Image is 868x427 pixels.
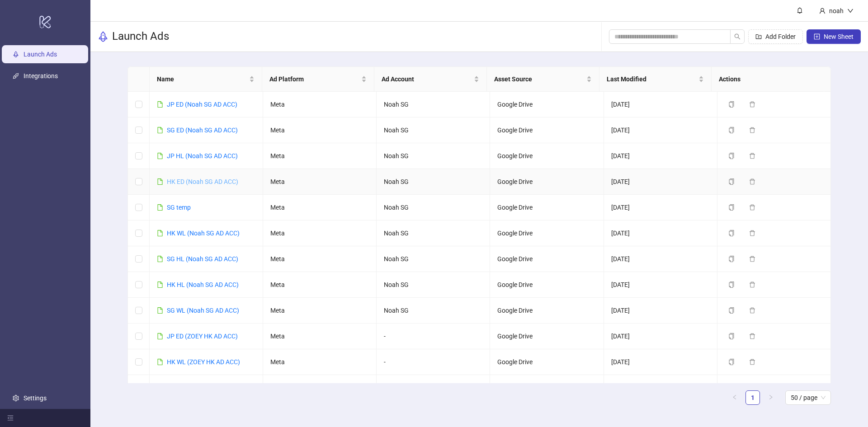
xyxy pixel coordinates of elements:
[604,143,717,169] td: [DATE]
[167,178,238,185] a: HK ED (Noah SG AD ACC)
[819,8,826,14] span: user
[167,281,239,288] a: HK HL (Noah SG AD ACC)
[607,74,697,84] span: Last Modified
[728,307,735,314] span: copy
[382,74,472,84] span: Ad Account
[377,349,490,375] td: -
[749,153,755,159] span: delete
[490,246,604,272] td: Google Drive
[728,333,735,339] span: copy
[768,394,774,400] span: right
[604,221,717,246] td: [DATE]
[98,31,108,42] span: rocket
[490,143,604,169] td: Google Drive
[377,324,490,349] td: -
[749,307,755,314] span: delete
[764,390,778,405] button: right
[734,33,741,40] span: search
[157,153,163,159] span: file
[490,195,604,221] td: Google Drive
[749,178,755,185] span: delete
[728,101,735,108] span: copy
[494,74,585,84] span: Asset Source
[377,92,490,117] td: Noah SG
[785,390,831,405] div: Page Size
[746,391,759,404] a: 1
[599,67,712,92] th: Last Modified
[263,117,377,143] td: Meta
[732,394,737,400] span: left
[728,282,735,288] span: copy
[157,74,247,84] span: Name
[490,117,604,143] td: Google Drive
[728,256,735,262] span: copy
[604,246,717,272] td: [DATE]
[604,375,717,401] td: [DATE]
[24,72,58,80] a: Integrations
[374,67,487,92] th: Ad Account
[157,101,163,108] span: file
[487,67,599,92] th: Asset Source
[749,359,755,365] span: delete
[377,272,490,298] td: Noah SG
[490,92,604,117] td: Google Drive
[727,390,742,405] button: left
[604,349,717,375] td: [DATE]
[7,415,14,421] span: menu-fold
[727,390,742,405] li: Previous Page
[157,359,163,365] span: file
[490,375,604,401] td: Google Drive
[167,152,238,160] a: JP HL (Noah SG AD ACC)
[167,230,240,237] a: HK WL (Noah SG AD ACC)
[263,221,377,246] td: Meta
[728,153,735,159] span: copy
[157,127,163,133] span: file
[269,74,360,84] span: Ad Platform
[377,246,490,272] td: Noah SG
[728,127,735,133] span: copy
[814,33,820,40] span: plus-square
[263,195,377,221] td: Meta
[749,256,755,262] span: delete
[377,143,490,169] td: Noah SG
[604,272,717,298] td: [DATE]
[490,221,604,246] td: Google Drive
[755,33,762,40] span: folder-add
[157,178,163,185] span: file
[749,230,755,236] span: delete
[797,7,803,14] span: bell
[263,298,377,324] td: Meta
[167,307,239,314] a: SG WL (Noah SG AD ACC)
[749,333,755,339] span: delete
[24,51,57,58] a: Launch Ads
[167,255,238,263] a: SG HL (Noah SG AD ACC)
[490,349,604,375] td: Google Drive
[112,29,169,44] h3: Launch Ads
[167,101,237,108] a: JP ED (Noah SG AD ACC)
[150,67,262,92] th: Name
[167,358,240,366] a: HK WL (ZOEY HK AD ACC)
[748,29,803,44] button: Add Folder
[157,333,163,339] span: file
[24,394,47,402] a: Settings
[157,204,163,211] span: file
[749,204,755,211] span: delete
[377,221,490,246] td: Noah SG
[490,324,604,349] td: Google Drive
[490,169,604,195] td: Google Drive
[157,307,163,314] span: file
[377,117,490,143] td: Noah SG
[765,33,796,40] span: Add Folder
[377,375,490,401] td: -
[263,324,377,349] td: Meta
[263,246,377,272] td: Meta
[604,324,717,349] td: [DATE]
[263,349,377,375] td: Meta
[167,333,238,340] a: JP ED (ZOEY HK AD ACC)
[167,204,191,211] a: SG temp
[791,391,826,404] span: 50 / page
[749,101,755,108] span: delete
[824,33,854,40] span: New Sheet
[377,195,490,221] td: Noah SG
[604,117,717,143] td: [DATE]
